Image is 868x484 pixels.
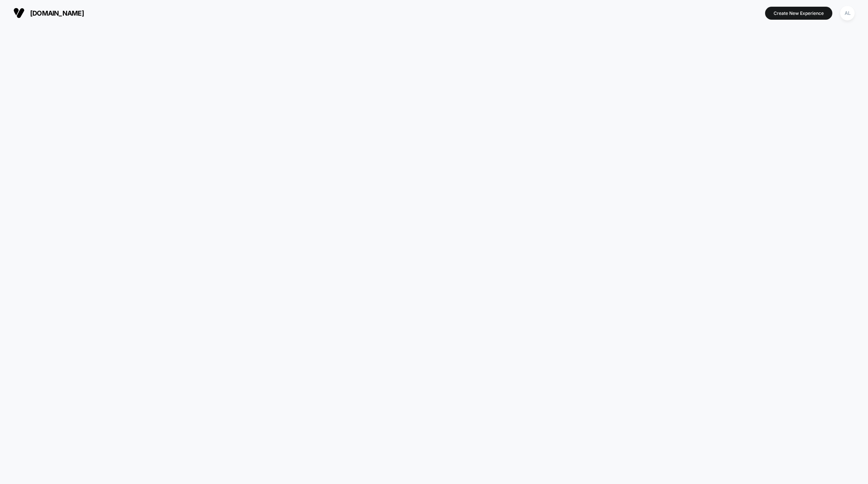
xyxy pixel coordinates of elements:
span: [DOMAIN_NAME] [30,9,84,17]
button: Create New Experience [765,7,832,20]
button: [DOMAIN_NAME] [11,7,86,19]
img: Visually logo [13,7,25,19]
div: AL [840,6,855,20]
button: AL [838,6,857,21]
